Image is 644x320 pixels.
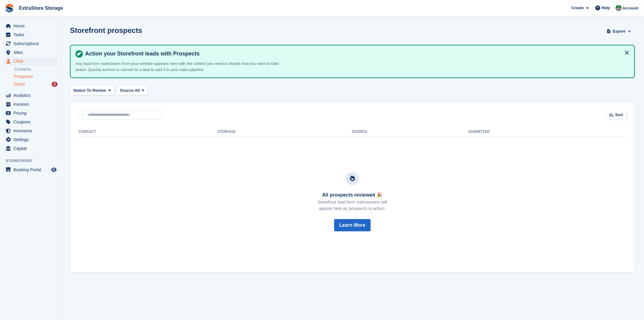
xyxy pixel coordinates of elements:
[83,50,629,57] h4: Action your Storefront leads with Prospects
[468,127,627,137] th: Submitted
[3,91,58,100] a: menu
[13,39,50,48] span: Subscriptions
[70,26,142,34] h1: Storefront prospects
[14,81,58,87] a: Deals 2
[3,48,58,57] a: menu
[14,74,33,80] span: Prospects
[50,166,58,173] a: Preview store
[3,57,58,66] a: menu
[3,144,58,153] a: menu
[218,127,352,137] th: Storage
[623,5,639,11] span: Account
[87,87,106,94] span: To Review
[14,73,58,80] a: Prospects
[14,81,25,87] span: Deals
[13,135,50,144] span: Settings
[3,39,58,48] a: menu
[606,26,632,36] button: Export
[13,48,50,57] span: Sites
[13,22,50,30] span: Home
[13,144,50,153] span: Capital
[70,85,114,95] button: Status: To Review
[13,126,50,135] span: Insurance
[5,158,61,164] span: Storefront
[75,61,289,73] p: Any lead form submission from your website appears here with the context you need to decide how y...
[16,3,65,13] a: ExtraStore Storage
[3,30,58,39] a: menu
[52,82,58,87] div: 2
[334,219,371,231] button: Learn More
[14,66,58,72] a: Contacts
[352,127,468,137] th: Source
[3,22,58,30] a: menu
[117,85,148,95] button: Source: All
[13,109,50,117] span: Pricing
[77,127,218,137] th: Contact
[13,57,50,66] span: CRM
[13,100,50,108] span: Invoices
[13,91,50,100] span: Analytics
[318,199,387,212] p: Storefront lead form submissions will appear here as prospects to action.
[602,5,610,11] span: Help
[615,112,623,118] span: Sort
[135,87,140,94] span: All
[616,5,622,11] img: Grant Daniel
[13,165,50,174] span: Booking Portal
[3,165,58,174] a: menu
[3,100,58,108] a: menu
[5,4,14,13] img: stora-icon-8386f47178a22dfd0bd8f6a31ec36ba5ce8667c1dd55bd0f319d3a0aa187defe.svg
[613,28,625,34] span: Export
[572,5,584,11] span: Create
[13,118,50,126] span: Coupons
[120,87,135,94] span: Source:
[73,87,87,94] span: Status:
[3,109,58,117] a: menu
[3,126,58,135] a: menu
[318,192,387,198] h3: All prospects reviewed 🎉
[3,118,58,126] a: menu
[13,30,50,39] span: Tasks
[3,135,58,144] a: menu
